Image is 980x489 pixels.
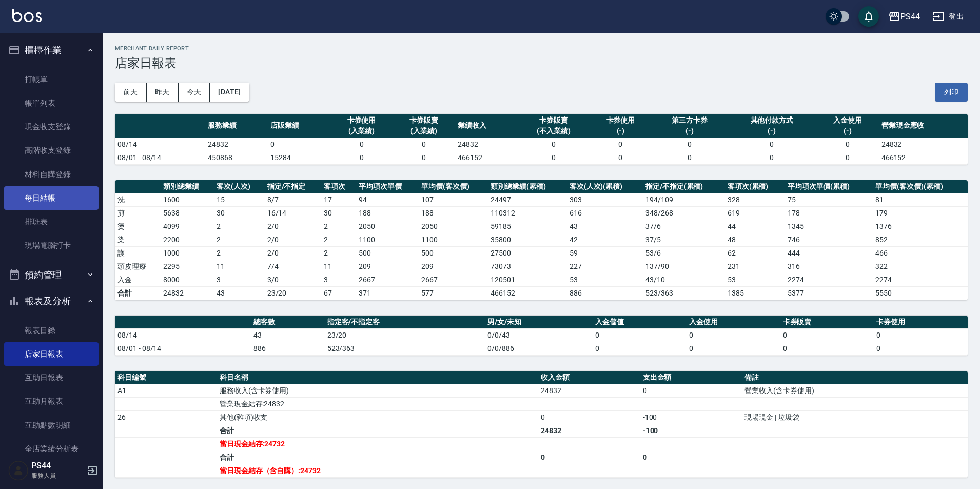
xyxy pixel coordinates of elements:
[654,115,724,126] div: 第三方卡券
[488,233,566,246] td: 35800
[879,114,968,138] th: 營業現金應收
[115,246,161,260] td: 護
[643,260,725,273] td: 137 / 90
[268,138,330,151] td: 0
[4,389,99,413] a: 互助月報表
[115,83,147,102] button: 前天
[518,138,590,151] td: 0
[217,424,538,437] td: 合計
[205,114,268,138] th: 服務業績
[217,371,538,384] th: 科目名稱
[31,471,84,480] p: 服務人員
[8,460,29,481] img: Person
[115,233,161,246] td: 染
[643,193,725,206] td: 194 / 109
[217,437,538,451] td: 當日現金結存:24732
[538,384,640,397] td: 24832
[321,220,356,233] td: 2
[147,83,179,102] button: 昨天
[325,316,485,329] th: 指定客/不指定客
[654,126,724,136] div: (-)
[785,246,873,260] td: 444
[640,384,742,397] td: 0
[816,151,879,164] td: 0
[419,286,488,300] td: 577
[4,233,99,257] a: 現場電腦打卡
[488,273,566,286] td: 120501
[538,371,640,384] th: 收入金額
[785,220,873,233] td: 1345
[333,115,390,126] div: 卡券使用
[785,206,873,220] td: 178
[725,286,785,300] td: 1385
[455,151,518,164] td: 466152
[652,151,727,164] td: 0
[785,260,873,273] td: 316
[485,328,593,342] td: 0/0/43
[217,384,538,397] td: 服務收入(含卡券使用)
[161,193,214,206] td: 1600
[115,342,251,355] td: 08/01 - 08/14
[356,273,419,286] td: 2667
[4,366,99,389] a: 互助日報表
[742,410,968,424] td: 現場現金 | 垃圾袋
[643,220,725,233] td: 37 / 6
[210,83,249,102] button: [DATE]
[687,342,780,355] td: 0
[730,126,814,136] div: (-)
[593,342,687,355] td: 0
[321,273,356,286] td: 3
[217,451,538,464] td: 合計
[214,246,265,260] td: 2
[419,246,488,260] td: 500
[725,260,785,273] td: 231
[873,260,968,273] td: 322
[485,342,593,355] td: 0/0/886
[488,180,566,193] th: 類別總業績(累積)
[115,206,161,220] td: 剪
[725,193,785,206] td: 328
[321,180,356,193] th: 客項次
[214,220,265,233] td: 2
[115,410,217,424] td: 26
[214,180,265,193] th: 客次(人次)
[873,206,968,220] td: 179
[785,286,873,300] td: 5377
[356,193,419,206] td: 94
[4,319,99,342] a: 報表目錄
[419,206,488,220] td: 188
[567,233,643,246] td: 42
[356,220,419,233] td: 2050
[567,220,643,233] td: 43
[780,316,874,329] th: 卡券販賣
[687,316,780,329] th: 入金使用
[4,342,99,366] a: 店家日報表
[161,286,214,300] td: 24832
[205,151,268,164] td: 450868
[265,206,322,220] td: 16 / 14
[214,193,265,206] td: 15
[567,286,643,300] td: 886
[115,286,161,300] td: 合計
[115,193,161,206] td: 洗
[115,151,205,164] td: 08/01 - 08/14
[265,260,322,273] td: 7 / 4
[4,68,99,91] a: 打帳單
[488,260,566,273] td: 73073
[593,316,687,329] th: 入金儲值
[873,233,968,246] td: 852
[873,180,968,193] th: 單均價(客次價)(累積)
[640,410,742,424] td: -100
[873,246,968,260] td: 466
[900,10,920,23] div: PS44
[115,114,968,165] table: a dense table
[395,115,453,126] div: 卡券販賣
[874,342,968,355] td: 0
[265,273,322,286] td: 3 / 0
[268,151,330,164] td: 15284
[356,180,419,193] th: 平均項次單價
[455,138,518,151] td: 24832
[4,437,99,461] a: 全店業績分析表
[518,151,590,164] td: 0
[873,193,968,206] td: 81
